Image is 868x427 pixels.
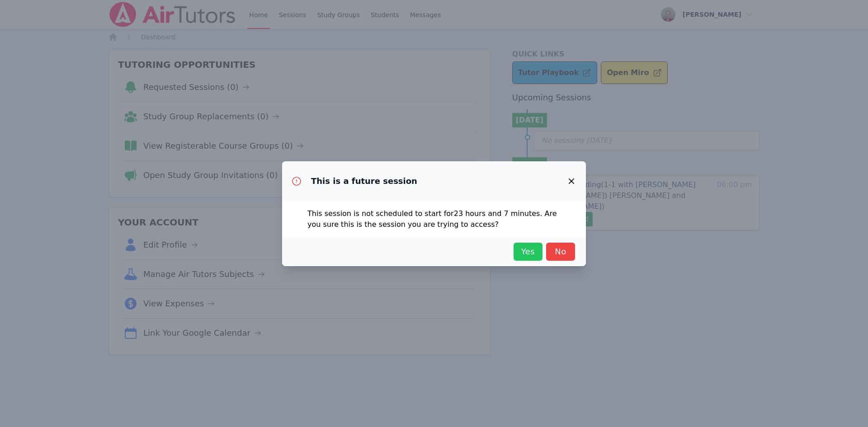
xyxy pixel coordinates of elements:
span: Yes [518,245,538,258]
h3: This is a future session [311,176,417,187]
p: This session is not scheduled to start for 23 hours and 7 minutes . Are you sure this is the sess... [307,208,561,230]
span: No [551,245,571,258]
button: No [546,243,575,261]
button: Yes [514,243,542,261]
